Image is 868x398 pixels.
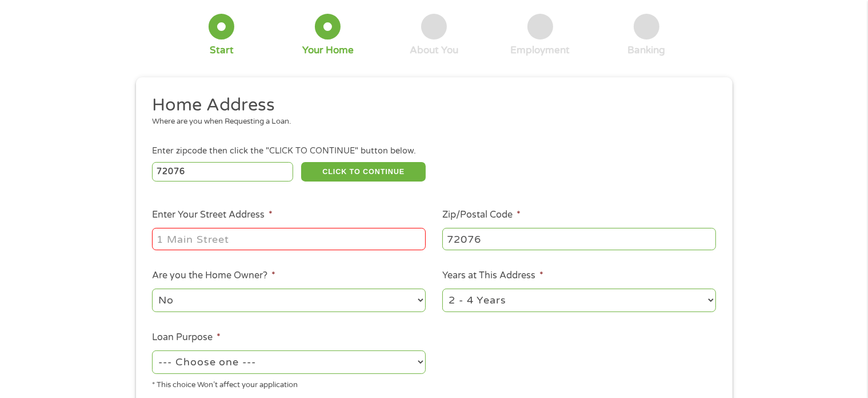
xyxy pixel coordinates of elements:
label: Zip/Postal Code [442,209,521,221]
input: 1 Main Street [152,228,426,250]
div: Where are you when Requesting a Loan. [152,116,707,128]
label: Enter Your Street Address [152,209,273,221]
label: Loan Purpose [152,332,221,344]
div: * This choice Won’t affect your application [152,376,426,391]
h2: Home Address [152,94,707,117]
div: Banking [627,44,665,57]
div: Enter zipcode then click the "CLICK TO CONTINUE" button below. [152,145,715,157]
label: Are you the Home Owner? [152,270,275,282]
div: Employment [510,44,570,57]
div: Start [210,44,234,57]
input: Enter Zipcode (e.g 01510) [152,162,293,182]
label: Years at This Address [442,270,543,282]
div: Your Home [302,44,354,57]
div: About You [410,44,458,57]
button: CLICK TO CONTINUE [301,162,426,182]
